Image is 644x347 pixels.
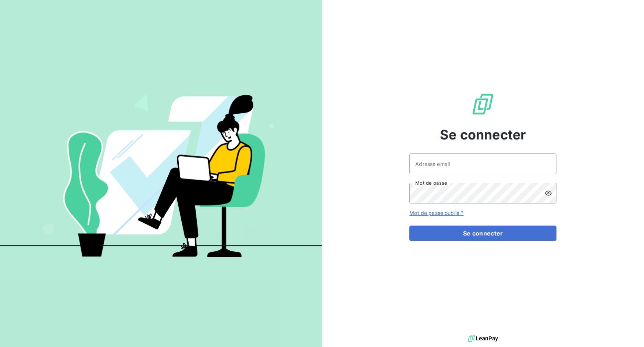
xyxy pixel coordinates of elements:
[471,92,495,116] img: Logo LeanPay
[409,153,556,174] input: placeholder
[409,210,463,216] a: Mot de passe oublié ?
[468,333,498,344] img: logo
[409,226,556,241] button: Se connecter
[440,125,526,145] span: Se connecter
